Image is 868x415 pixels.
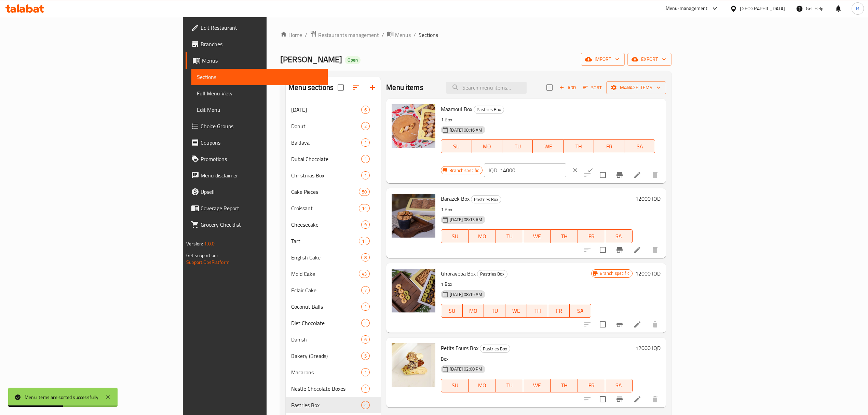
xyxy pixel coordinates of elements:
[624,139,655,153] button: SA
[291,220,361,229] span: Cheesecake
[291,122,361,130] div: Donut
[25,393,98,401] div: Menu items are sorted successfully
[291,237,359,245] div: Tart
[469,229,496,243] button: MO
[361,401,370,409] div: items
[201,204,322,212] span: Coverage Report
[581,380,602,390] span: FR
[310,30,379,39] a: Restaurants management
[647,242,663,258] button: delete
[362,107,369,113] span: 6
[286,233,381,249] div: Tart11
[647,391,663,407] button: delete
[197,73,322,81] span: Sections
[526,380,548,390] span: WE
[856,5,859,12] span: R
[441,343,478,353] span: Petits Fours Box
[291,253,361,262] span: English Cake
[611,391,628,407] button: Branch-specific-item
[474,106,504,113] span: Pastries Box
[201,171,322,179] span: Menu disclaimer
[186,200,328,216] a: Coverage Report
[359,188,370,196] div: items
[533,139,563,153] button: WE
[201,220,322,229] span: Grocery Checklist
[186,134,328,151] a: Coupons
[348,79,364,96] span: Sort sections
[201,24,322,32] span: Edit Restaurant
[392,104,435,148] img: Maamoul Box
[666,4,708,13] div: Menu-management
[291,352,361,360] div: Bakery (Breads)
[361,385,370,393] div: items
[291,303,361,311] span: Coconut Balls
[359,238,369,244] span: 11
[441,193,470,204] span: Barazek Box
[523,229,551,243] button: WE
[594,139,624,153] button: FR
[291,401,361,409] div: Pastries Box
[186,239,203,248] span: Version:
[581,231,602,241] span: FR
[392,194,435,238] img: Barazek Box
[361,352,370,360] div: items
[465,306,482,316] span: MO
[362,287,369,294] span: 7
[566,142,591,151] span: TH
[477,270,507,278] div: Pastries Box
[291,319,361,327] div: Diet Chocolate
[597,270,632,277] span: Branch specific
[362,172,369,179] span: 1
[186,251,218,260] span: Get support on:
[361,253,370,262] div: items
[487,306,503,316] span: TU
[484,304,505,318] button: TU
[551,229,578,243] button: TH
[612,83,661,92] span: Manage items
[611,167,628,183] button: Branch-specific-item
[553,380,575,390] span: TH
[186,216,328,233] a: Grocery Checklist
[362,320,369,326] span: 1
[286,397,381,413] div: Pastries Box4
[392,269,435,312] img: Ghorayeba Box
[564,139,594,153] button: TH
[502,139,533,153] button: TU
[362,386,369,392] span: 1
[535,142,560,151] span: WE
[345,56,361,64] div: Open
[444,231,466,241] span: SU
[499,231,520,241] span: TU
[523,379,551,392] button: WE
[197,106,322,114] span: Edit Menu
[471,195,501,203] div: Pastries Box
[472,139,502,153] button: MO
[474,106,504,114] div: Pastries Box
[186,36,328,52] a: Branches
[611,316,628,333] button: Branch-specific-item
[361,335,370,344] div: items
[286,167,381,184] div: Christmas Box1
[548,304,570,318] button: FR
[291,385,361,393] span: Nestle Chocolate Boxes
[186,258,230,267] a: Support.OpsPlatform
[362,369,369,376] span: 1
[361,155,370,163] div: items
[291,188,359,196] span: Cake Pieces
[583,84,602,92] span: Sort
[527,304,548,318] button: TH
[441,379,469,392] button: SU
[359,270,370,278] div: items
[489,166,497,174] p: IQD
[201,122,322,130] span: Choice Groups
[475,142,500,151] span: MO
[286,298,381,315] div: Coconut Balls1
[605,379,633,392] button: SA
[542,80,557,95] span: Select section
[635,343,661,353] h6: 12000 IQD
[441,355,633,363] p: Box
[579,82,606,93] span: Sort items
[635,194,661,203] h6: 12000 IQD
